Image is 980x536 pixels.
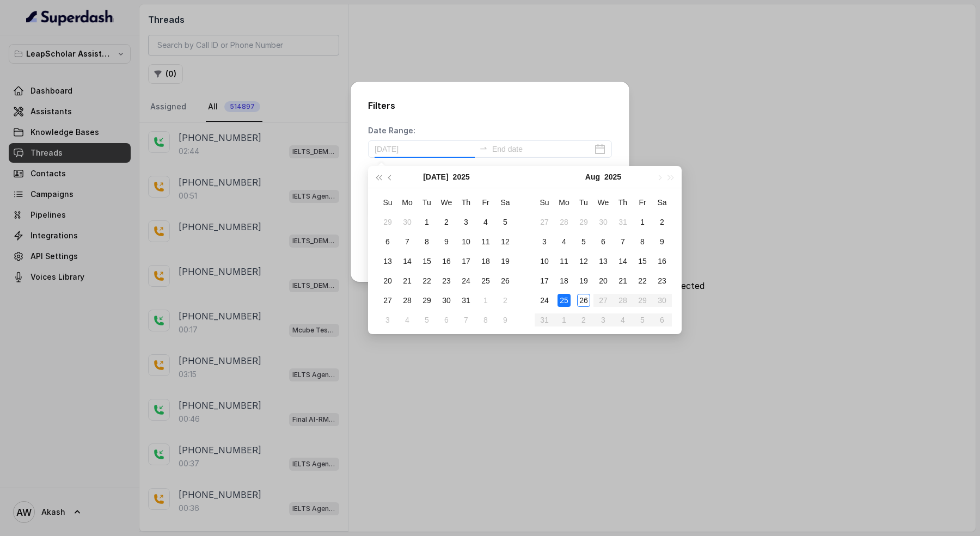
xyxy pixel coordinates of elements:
div: 1 [479,294,492,307]
div: 4 [558,235,571,248]
div: 25 [479,274,492,287]
td: 2025-07-19 [495,251,515,271]
td: 2025-08-12 [574,251,593,271]
th: Tu [417,193,437,212]
td: 2025-07-18 [476,251,495,271]
td: 2025-07-17 [456,251,476,271]
div: 19 [499,255,512,268]
td: 2025-07-09 [437,232,456,251]
td: 2025-07-30 [437,291,456,310]
div: 13 [597,255,610,268]
div: 8 [479,313,492,326]
td: 2025-07-27 [378,291,397,310]
th: Tu [574,193,593,212]
td: 2025-07-27 [535,212,554,232]
th: Fr [633,193,652,212]
td: 2025-07-31 [456,291,476,310]
td: 2025-08-03 [535,232,554,251]
td: 2025-07-31 [613,212,633,232]
th: Fr [476,193,495,212]
p: Date Range: [368,125,415,136]
td: 2025-08-01 [476,291,495,310]
td: 2025-08-07 [613,232,633,251]
div: 24 [538,294,551,307]
div: 31 [616,215,629,229]
div: 11 [479,235,492,248]
div: 21 [401,274,414,287]
div: 8 [636,235,649,248]
th: Su [378,193,397,212]
div: 5 [499,215,512,229]
td: 2025-07-22 [417,271,437,291]
td: 2025-07-26 [495,271,515,291]
h2: Filters [368,99,612,112]
td: 2025-08-05 [574,232,593,251]
div: 3 [381,313,394,326]
td: 2025-07-30 [593,212,613,232]
button: Aug [585,166,600,188]
div: 16 [656,255,669,268]
th: Th [613,193,633,212]
td: 2025-07-02 [437,212,456,232]
div: 1 [636,215,649,229]
button: [DATE] [423,166,448,188]
td: 2025-08-08 [476,310,495,330]
td: 2025-07-06 [378,232,397,251]
div: 23 [656,274,669,287]
div: 27 [538,215,551,229]
div: 19 [577,274,590,287]
div: 14 [616,255,629,268]
div: 18 [558,274,571,287]
div: 4 [479,215,492,229]
td: 2025-07-04 [476,212,495,232]
td: 2025-08-21 [613,271,633,291]
td: 2025-07-29 [574,212,593,232]
div: 20 [381,274,394,287]
td: 2025-07-24 [456,271,476,291]
td: 2025-08-26 [574,291,593,310]
div: 29 [577,215,590,229]
div: 3 [460,215,473,229]
td: 2025-08-06 [437,310,456,330]
td: 2025-08-14 [613,251,633,271]
th: Mo [397,193,417,212]
div: 15 [420,255,433,268]
td: 2025-07-16 [437,251,456,271]
div: 9 [440,235,453,248]
div: 12 [499,235,512,248]
td: 2025-07-14 [397,251,417,271]
td: 2025-08-02 [495,291,515,310]
div: 8 [420,235,433,248]
div: 29 [381,215,394,229]
input: End date [492,143,592,155]
td: 2025-08-01 [633,212,652,232]
button: 2025 [453,166,470,188]
div: 23 [440,274,453,287]
td: 2025-07-15 [417,251,437,271]
div: 10 [538,255,551,268]
td: 2025-07-28 [397,291,417,310]
div: 14 [401,255,414,268]
div: 13 [381,255,394,268]
td: 2025-07-01 [417,212,437,232]
td: 2025-08-13 [593,251,613,271]
div: 30 [597,215,610,229]
div: 22 [636,274,649,287]
div: 6 [381,235,394,248]
td: 2025-07-05 [495,212,515,232]
td: 2025-08-15 [633,251,652,271]
button: 2025 [604,166,621,188]
td: 2025-08-10 [535,251,554,271]
td: 2025-08-16 [652,251,672,271]
div: 9 [499,313,512,326]
div: 30 [401,215,414,229]
div: 27 [381,294,394,307]
div: 26 [577,294,590,307]
td: 2025-06-29 [378,212,397,232]
td: 2025-08-09 [652,232,672,251]
div: 2 [499,294,512,307]
td: 2025-07-07 [397,232,417,251]
td: 2025-06-30 [397,212,417,232]
td: 2025-08-06 [593,232,613,251]
span: swap-right [479,144,488,152]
